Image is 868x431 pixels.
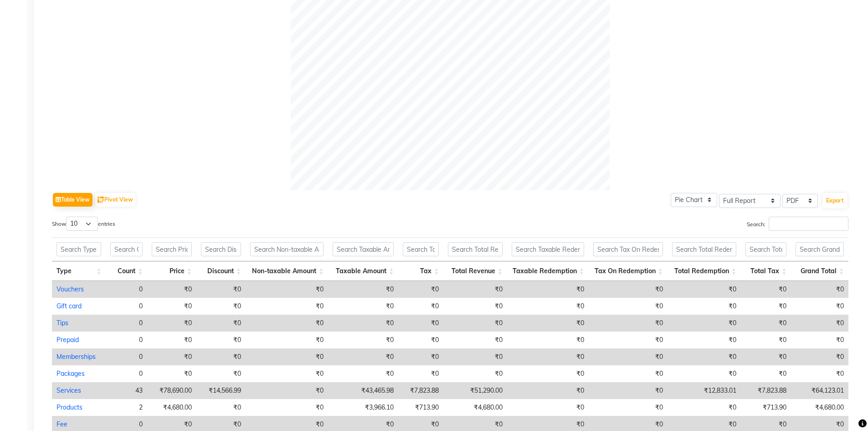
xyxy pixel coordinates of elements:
[196,382,246,399] td: ₹14,566.99
[507,281,589,298] td: ₹0
[747,217,848,231] label: Search:
[507,348,589,365] td: ₹0
[398,382,443,399] td: ₹7,823.88
[147,332,196,348] td: ₹0
[328,382,398,399] td: ₹43,465.98
[328,261,398,281] th: Taxable Amount: activate to sort column ascending
[106,399,147,416] td: 2
[147,399,196,416] td: ₹4,680.00
[593,242,663,256] input: Search Tax On Redemption
[668,298,741,315] td: ₹0
[147,281,196,298] td: ₹0
[398,332,443,348] td: ₹0
[56,403,82,411] a: Products
[328,298,398,315] td: ₹0
[589,298,668,315] td: ₹0
[668,261,741,281] th: Total Redemption: activate to sort column ascending
[668,315,741,332] td: ₹0
[668,348,741,365] td: ₹0
[328,348,398,365] td: ₹0
[246,298,328,315] td: ₹0
[589,261,668,281] th: Tax On Redemption: activate to sort column ascending
[398,348,443,365] td: ₹0
[56,285,84,293] a: Vouchers
[668,399,741,416] td: ₹0
[443,399,507,416] td: ₹4,680.00
[147,382,196,399] td: ₹78,690.00
[56,242,101,256] input: Search Type
[95,193,135,207] button: Pivot View
[668,365,741,382] td: ₹0
[668,281,741,298] td: ₹0
[589,365,668,382] td: ₹0
[443,281,507,298] td: ₹0
[443,332,507,348] td: ₹0
[791,315,848,332] td: ₹0
[56,420,67,428] a: Fee
[196,281,246,298] td: ₹0
[196,298,246,315] td: ₹0
[152,242,191,256] input: Search Price
[246,261,328,281] th: Non-taxable Amount: activate to sort column ascending
[52,261,106,281] th: Type: activate to sort column ascending
[106,315,147,332] td: 0
[769,217,848,231] input: Search:
[250,242,324,256] input: Search Non-taxable Amount
[201,242,241,256] input: Search Discount
[56,369,85,378] a: Packages
[66,217,98,231] select: Showentries
[196,348,246,365] td: ₹0
[106,261,147,281] th: Count: activate to sort column ascending
[398,281,443,298] td: ₹0
[791,298,848,315] td: ₹0
[507,365,589,382] td: ₹0
[507,315,589,332] td: ₹0
[196,315,246,332] td: ₹0
[56,319,68,327] a: Tips
[56,336,79,344] a: Prepaid
[328,315,398,332] td: ₹0
[246,382,328,399] td: ₹0
[53,193,92,207] button: Table View
[328,399,398,416] td: ₹3,966.10
[791,348,848,365] td: ₹0
[589,382,668,399] td: ₹0
[741,382,791,399] td: ₹7,823.88
[443,315,507,332] td: ₹0
[589,281,668,298] td: ₹0
[398,261,443,281] th: Tax: activate to sort column ascending
[791,332,848,348] td: ₹0
[741,281,791,298] td: ₹0
[741,348,791,365] td: ₹0
[791,261,848,281] th: Grand Total: activate to sort column ascending
[246,348,328,365] td: ₹0
[110,242,143,256] input: Search Count
[443,261,507,281] th: Total Revenue: activate to sort column ascending
[246,399,328,416] td: ₹0
[328,281,398,298] td: ₹0
[507,298,589,315] td: ₹0
[398,365,443,382] td: ₹0
[147,315,196,332] td: ₹0
[791,382,848,399] td: ₹64,123.01
[507,261,589,281] th: Taxable Redemption: activate to sort column ascending
[106,298,147,315] td: 0
[98,197,104,203] img: pivot.png
[741,298,791,315] td: ₹0
[333,242,394,256] input: Search Taxable Amount
[56,386,81,395] a: Services
[741,332,791,348] td: ₹0
[741,261,791,281] th: Total Tax: activate to sort column ascending
[52,217,115,231] label: Show entries
[443,365,507,382] td: ₹0
[147,348,196,365] td: ₹0
[196,261,246,281] th: Discount: activate to sort column ascending
[398,399,443,416] td: ₹713.90
[106,365,147,382] td: 0
[741,399,791,416] td: ₹713.90
[398,315,443,332] td: ₹0
[147,365,196,382] td: ₹0
[106,382,147,399] td: 43
[246,315,328,332] td: ₹0
[246,281,328,298] td: ₹0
